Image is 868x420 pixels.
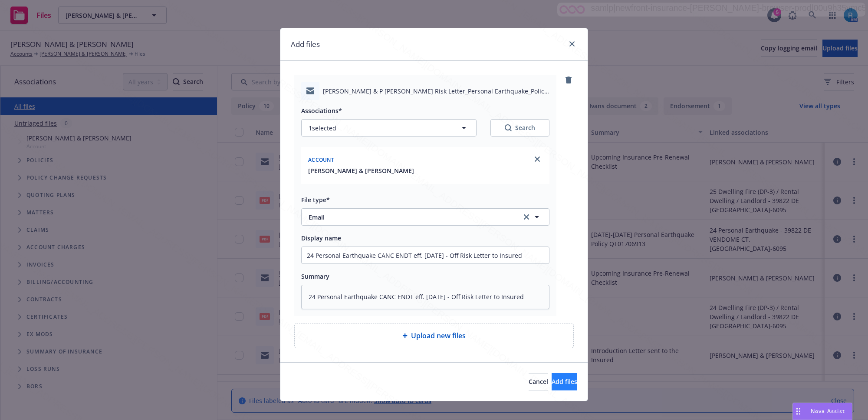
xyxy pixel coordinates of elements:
span: Upload new files [411,330,466,341]
span: [PERSON_NAME] & P [PERSON_NAME] Risk Letter_Personal Earthquake_Policy #QT01706913_08-08-2025.eml [323,87,549,96]
span: Account [308,156,334,163]
textarea: 24 Personal Earthquake CANC ENDT eff. [DATE] - Off Risk Letter to Insured [301,285,549,309]
span: Display name [301,234,341,242]
div: Drag to move [793,403,804,420]
span: Cancel [529,377,548,386]
button: SearchSearch [490,119,549,137]
a: clear selection [521,212,532,222]
span: File type* [301,196,330,204]
input: Add display name here... [302,247,549,263]
a: close [567,39,577,49]
span: Nova Assist [811,407,845,415]
a: close [532,154,542,164]
button: [PERSON_NAME] & [PERSON_NAME] [308,166,414,175]
div: Search [505,123,535,132]
a: remove [563,75,574,85]
button: Emailclear selection [301,208,549,226]
button: Add files [552,373,577,390]
span: Email [309,213,510,222]
button: Cancel [529,373,548,390]
button: 1selected [301,119,477,137]
div: Upload new files [294,323,574,348]
span: 1 selected [309,123,336,133]
h1: Add files [291,39,320,50]
span: Summary [301,272,329,280]
span: Associations* [301,107,342,115]
svg: Search [505,124,512,131]
button: Nova Assist [792,403,852,420]
span: Add files [552,377,577,386]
